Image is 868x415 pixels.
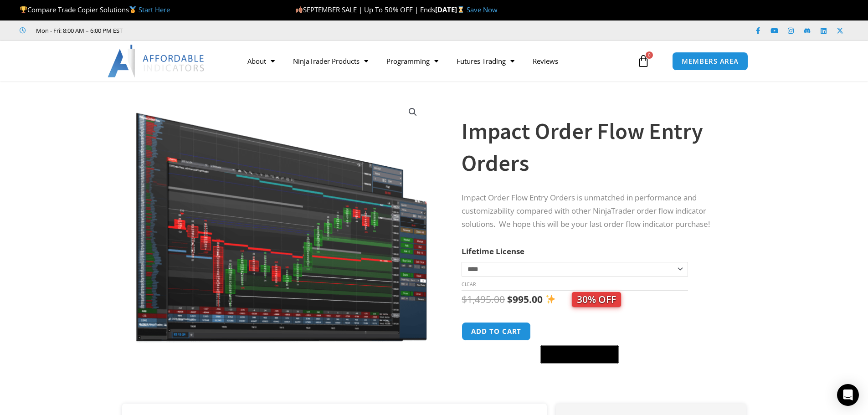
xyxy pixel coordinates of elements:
[462,115,728,179] h1: Impact Order Flow Entry Orders
[34,25,123,36] span: Mon - Fri: 8:00 AM – 6:00 PM EST
[540,345,619,364] button: Buy with GPay
[462,246,524,256] label: Lifetime License
[295,5,435,14] span: SEPTEMBER SALE | Up To 50% OFF | Ends
[623,48,663,74] a: 0
[572,292,621,307] span: 30% OFF
[462,281,476,287] a: Clear options
[238,51,635,72] nav: Menu
[462,293,467,306] span: $
[837,384,859,406] div: Open Intercom Messenger
[462,191,728,231] p: Impact Order Flow Entry Orders is unmatched in performance and customizability compared with othe...
[129,6,136,13] img: 🥇
[524,51,567,72] a: Reviews
[238,51,284,72] a: About
[467,5,498,14] a: Save Now
[672,52,748,71] a: MEMBERS AREA
[135,26,272,35] iframe: Customer reviews powered by Trustpilot
[546,294,555,304] img: ✨
[296,6,303,13] img: 🍂
[507,293,543,306] bdi: 995.00
[462,369,728,377] iframe: PayPal Message 1
[646,51,653,59] span: 0
[284,51,377,72] a: NinjaTrader Products
[447,51,524,72] a: Futures Trading
[377,51,447,72] a: Programming
[20,5,170,14] span: Compare Trade Copier Solutions
[405,104,421,120] a: View full-screen image gallery
[462,293,505,306] bdi: 1,495.00
[507,293,513,306] span: $
[108,45,205,77] img: LogoAI | Affordable Indicators – NinjaTrader
[139,5,170,14] a: Start Here
[457,6,464,13] img: ⌛
[435,5,467,14] strong: [DATE]
[462,322,531,341] button: Add to cart
[20,6,27,13] img: 🏆
[682,58,739,65] span: MEMBERS AREA
[539,321,621,343] iframe: Secure express checkout frame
